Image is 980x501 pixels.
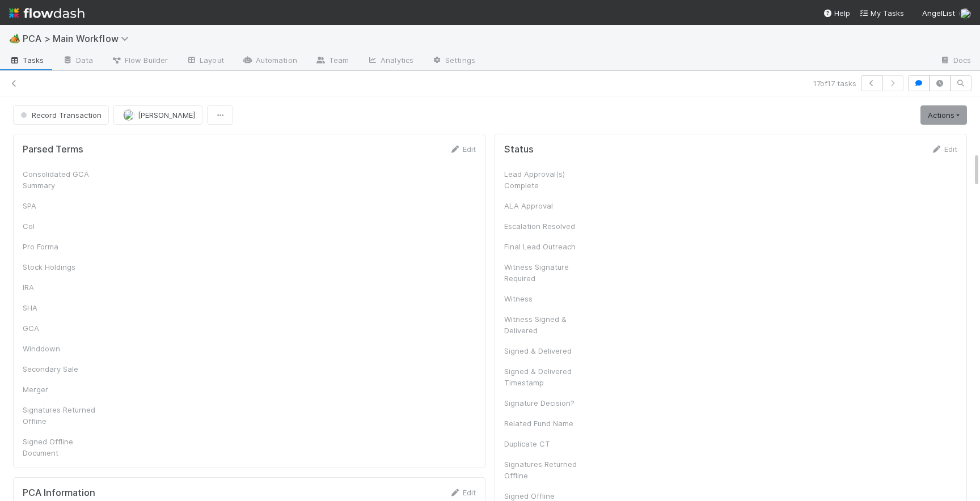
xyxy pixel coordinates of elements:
[449,488,476,497] a: Edit
[9,54,44,66] span: Tasks
[504,418,589,429] div: Related Fund Name
[23,282,108,293] div: IRA
[53,52,102,70] a: Data
[23,261,108,273] div: Stock Holdings
[233,52,306,70] a: Automation
[23,220,108,232] div: CoI
[123,109,134,121] img: avatar_ba0ef937-97b0-4cb1-a734-c46f876909ef.png
[504,220,589,232] div: Escalation Resolved
[504,438,589,449] div: Duplicate CT
[504,144,534,155] h5: Status
[177,52,233,70] a: Layout
[504,397,589,409] div: Signature Decision?
[23,144,83,155] h5: Parsed Terms
[18,111,102,120] span: Record Transaction
[358,52,423,70] a: Analytics
[504,200,589,211] div: ALA Approval
[23,33,134,44] span: PCA > Main Workflow
[813,78,856,89] span: 17 of 17 tasks
[111,54,168,66] span: Flow Builder
[23,404,108,427] div: Signatures Returned Offline
[859,9,904,18] span: My Tasks
[138,111,195,120] span: [PERSON_NAME]
[23,363,108,375] div: Secondary Sale
[449,145,476,154] a: Edit
[504,261,589,284] div: Witness Signature Required
[504,458,589,481] div: Signatures Returned Offline
[23,168,108,191] div: Consolidated GCA Summary
[931,145,957,154] a: Edit
[423,52,484,70] a: Settings
[306,52,358,70] a: Team
[931,52,980,70] a: Docs
[102,52,177,70] a: Flow Builder
[9,3,85,23] img: logo-inverted-e16ddd16eac7371096b0.svg
[960,8,971,19] img: avatar_ba0ef937-97b0-4cb1-a734-c46f876909ef.png
[920,105,967,125] a: Actions
[23,384,108,395] div: Merger
[13,105,109,125] button: Record Transaction
[23,343,108,354] div: Winddown
[504,241,589,252] div: Final Lead Outreach
[23,200,108,211] div: SPA
[504,168,589,191] div: Lead Approval(s) Complete
[23,302,108,313] div: SHA
[9,33,20,43] span: 🏕️
[23,436,108,458] div: Signed Offline Document
[23,241,108,252] div: Pro Forma
[113,105,202,125] button: [PERSON_NAME]
[23,322,108,334] div: GCA
[504,345,589,356] div: Signed & Delivered
[922,9,955,18] span: AngelList
[23,487,95,499] h5: PCA Information
[504,366,589,388] div: Signed & Delivered Timestamp
[504,293,589,304] div: Witness
[504,313,589,336] div: Witness Signed & Delivered
[859,7,904,19] a: My Tasks
[823,7,850,19] div: Help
